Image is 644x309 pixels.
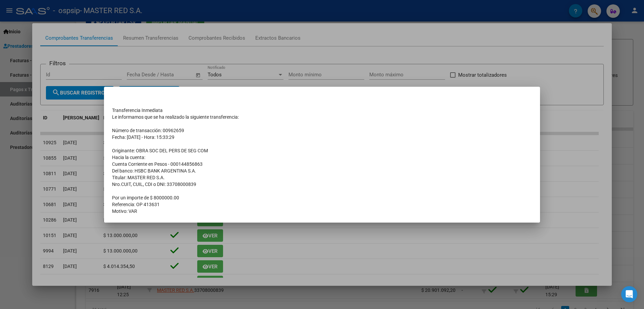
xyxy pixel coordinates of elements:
td: Nro.CUIT, CUIL, CDI o DNI: 33708000839 [112,181,532,188]
div: Open Intercom Messenger [621,286,637,302]
td: Por un importe de $ 8000000.00 [112,194,532,201]
td: Hacia la cuenta: [112,154,532,161]
td: Le informamos que se ha realizado la siguiente transferencia: [112,114,532,120]
td: Transferencia Inmediata [112,107,532,114]
td: Número de transacción: 00962659 [112,127,532,134]
td: Referencia: OP 413631 [112,201,532,208]
td: Del banco: HSBC BANK ARGENTINA S.A. [112,167,532,174]
td: Titular: MASTER RED S.A. [112,174,532,181]
td: Fecha: [DATE] - Hora: 15:33:29 [112,134,532,141]
td: Motivo: VAR [112,208,532,215]
td: Cuenta Corriente en Pesos - 000144856863 [112,161,532,167]
td: Originante: OBRA SOC DEL PERS DE SEG COM [112,147,532,154]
